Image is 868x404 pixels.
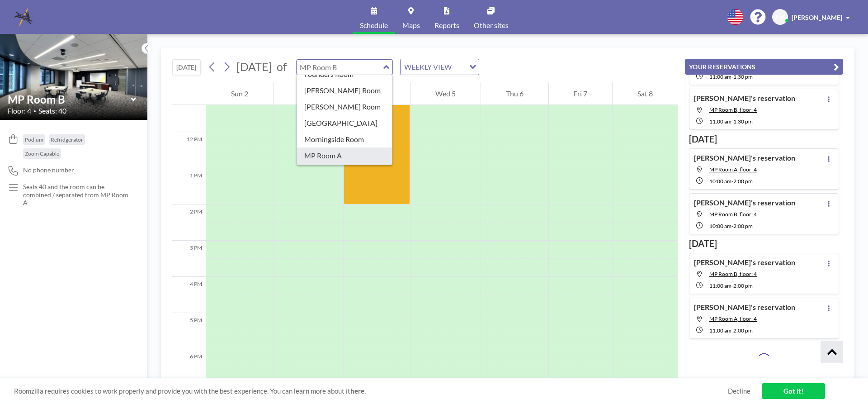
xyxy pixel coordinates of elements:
span: - [731,118,733,125]
h3: [DATE] [689,133,839,145]
h4: [PERSON_NAME]'s reservation [694,258,795,267]
div: [PERSON_NAME] Room [297,99,392,115]
div: Sat 8 [613,82,678,105]
div: Search for option [401,59,479,75]
span: MP Room A, floor: 4 [709,166,757,173]
div: 2 PM [172,204,206,241]
span: - [731,223,733,229]
div: Mon 3 [274,82,344,105]
div: [PERSON_NAME] Room [297,82,392,99]
span: MP Room B, floor: 4 [709,271,757,277]
span: Other sites [474,22,509,29]
span: 2:00 PM [733,223,753,229]
div: 11 AM [172,96,206,132]
span: 2:00 PM [733,178,753,185]
div: [GEOGRAPHIC_DATA] [297,115,392,131]
span: - [731,282,733,289]
span: [PERSON_NAME] [792,14,842,21]
div: 4 PM [172,277,206,313]
img: organization-logo [14,8,33,26]
a: here. [350,387,366,395]
span: AM [775,13,785,21]
h4: [PERSON_NAME]'s reservation [694,153,795,162]
span: 2:00 PM [733,282,753,289]
span: [DATE] [236,60,272,73]
div: Sun 2 [206,82,273,105]
div: 3 PM [172,241,206,277]
div: 12 PM [172,132,206,168]
a: Decline [728,387,750,395]
span: MP Room B, floor: 4 [709,211,757,218]
span: Zoom Capable [25,150,59,157]
div: MP Room B [297,164,392,180]
span: Floor: 4 [7,106,31,115]
input: Search for option [454,61,464,73]
a: Got it! [762,383,825,399]
span: Maps [402,22,420,29]
div: 6 PM [172,349,206,385]
span: Schedule [360,22,388,29]
span: 11:00 AM [709,327,731,334]
h4: [PERSON_NAME]'s reservation [694,198,795,207]
h4: [PERSON_NAME]'s reservation [694,94,795,103]
button: YOUR RESERVATIONS [685,59,843,75]
span: 10:00 AM [709,178,731,185]
span: of [277,60,287,74]
div: Thu 6 [481,82,548,105]
span: Seats: 40 [38,106,66,115]
div: 1 PM [172,168,206,204]
span: 11:00 AM [709,73,731,80]
span: 1:30 PM [733,73,753,80]
span: Refridgerator [51,136,83,143]
span: 11:00 AM [709,282,731,289]
p: Seats 40 and the room can be combined / separated from MP Room A [23,183,129,207]
span: No phone number [23,166,74,174]
span: - [731,178,733,185]
span: 11:00 AM [709,118,731,125]
span: 2:00 PM [733,327,753,334]
span: Reports [434,22,459,29]
button: [DATE] [172,59,201,75]
div: Morningside Room [297,131,392,147]
div: MP Room A [297,147,392,164]
span: MP Room A, floor: 4 [709,315,757,322]
div: Fri 7 [549,82,613,105]
input: MP Room B [297,60,383,75]
span: WEEKLY VIEW [402,61,453,73]
div: 5 PM [172,313,206,349]
div: Wed 5 [410,82,481,105]
h3: [DATE] [689,238,839,249]
span: MP Room B, floor: 4 [709,106,757,113]
span: 10:00 AM [709,223,731,229]
span: Podium [25,136,43,143]
span: - [731,73,733,80]
h4: [PERSON_NAME]'s reservation [694,303,795,312]
span: - [731,327,733,334]
span: • [33,108,36,114]
span: 1:30 PM [733,118,753,125]
span: Roomzilla requires cookies to work properly and provide you with the best experience. You can lea... [14,387,728,395]
input: MP Room B [8,93,131,106]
